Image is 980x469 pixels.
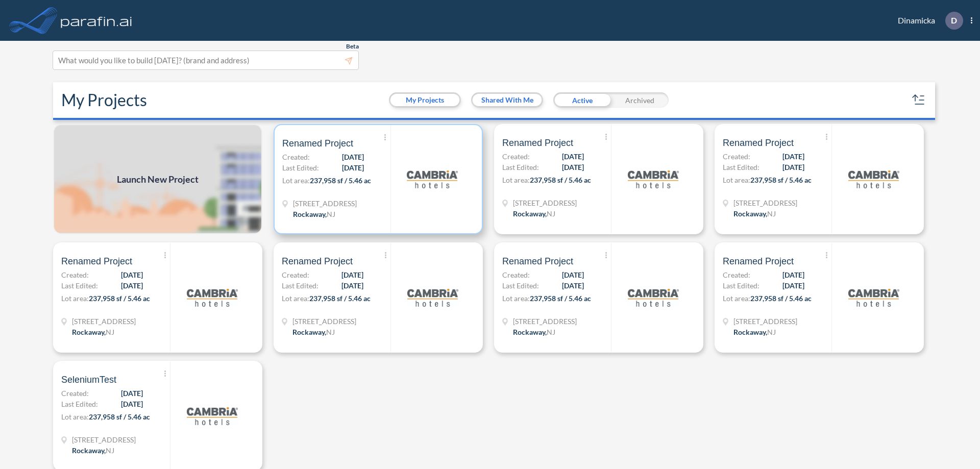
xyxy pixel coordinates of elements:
[187,390,238,441] img: logo
[282,162,319,173] span: Last Edited:
[53,124,262,234] img: add
[61,269,89,280] span: Created:
[61,280,98,291] span: Last Edited:
[72,434,136,445] span: 321 Mt Hope Ave
[530,294,591,303] span: 237,958 sf / 5.46 ac
[553,92,611,108] div: Active
[513,209,547,218] span: Rockaway ,
[547,328,555,336] span: NJ
[293,209,335,219] div: Rockaway, NJ
[282,280,318,291] span: Last Edited:
[293,210,327,218] span: Rockaway ,
[513,328,547,336] span: Rockaway ,
[513,327,555,337] div: Rockaway, NJ
[292,316,356,327] span: 321 Mt Hope Ave
[562,151,584,162] span: [DATE]
[733,328,767,336] span: Rockaway ,
[547,209,555,218] span: NJ
[530,176,591,184] span: 237,958 sf / 5.46 ac
[309,294,371,303] span: 237,958 sf / 5.46 ac
[310,176,371,185] span: 237,958 sf / 5.46 ac
[61,374,116,386] span: SeleniumTest
[723,294,750,303] span: Lot area:
[121,280,143,291] span: [DATE]
[502,176,530,184] span: Lot area:
[346,42,359,51] span: Beta
[341,269,363,280] span: [DATE]
[342,162,364,173] span: [DATE]
[61,399,98,409] span: Last Edited:
[782,280,804,291] span: [DATE]
[106,328,114,336] span: NJ
[628,154,679,205] img: logo
[733,316,797,327] span: 321 Mt Hope Ave
[723,176,750,184] span: Lot area:
[750,294,812,303] span: 237,958 sf / 5.46 ac
[61,255,132,267] span: Renamed Project
[72,327,114,337] div: Rockaway, NJ
[89,294,150,303] span: 237,958 sf / 5.46 ac
[342,152,364,162] span: [DATE]
[72,446,106,455] span: Rockaway ,
[59,10,134,31] img: logo
[121,399,143,409] span: [DATE]
[723,269,750,280] span: Created:
[723,280,759,291] span: Last Edited:
[733,209,767,218] span: Rockaway ,
[513,198,577,208] span: 321 Mt Hope Ave
[121,269,143,280] span: [DATE]
[502,137,573,149] span: Renamed Project
[341,280,363,291] span: [DATE]
[723,162,759,172] span: Last Edited:
[951,16,957,25] p: D
[390,94,459,106] button: My Projects
[282,269,309,280] span: Created:
[293,198,357,209] span: 321 Mt Hope Ave
[513,208,555,219] div: Rockaway, NJ
[61,412,89,421] span: Lot area:
[611,92,669,108] div: Archived
[502,162,539,172] span: Last Edited:
[282,137,353,150] span: Renamed Project
[782,162,804,172] span: [DATE]
[473,94,542,106] button: Shared With Me
[282,176,310,185] span: Lot area:
[326,328,335,336] span: NJ
[628,272,679,323] img: logo
[327,210,335,218] span: NJ
[61,388,89,399] span: Created:
[282,255,353,267] span: Renamed Project
[117,172,199,186] span: Launch New Project
[407,154,458,205] img: logo
[848,272,899,323] img: logo
[61,294,89,303] span: Lot area:
[723,151,750,162] span: Created:
[72,316,136,327] span: 321 Mt Hope Ave
[502,151,530,162] span: Created:
[562,280,584,291] span: [DATE]
[733,208,776,219] div: Rockaway, NJ
[502,269,530,280] span: Created:
[502,280,539,291] span: Last Edited:
[61,90,147,110] h2: My Projects
[121,388,143,399] span: [DATE]
[502,294,530,303] span: Lot area:
[723,255,794,267] span: Renamed Project
[848,154,899,205] img: logo
[292,327,335,337] div: Rockaway, NJ
[733,198,797,208] span: 321 Mt Hope Ave
[292,328,326,336] span: Rockaway ,
[782,151,804,162] span: [DATE]
[883,12,972,30] div: Dinamicka
[562,162,584,172] span: [DATE]
[282,294,309,303] span: Lot area:
[53,124,262,234] a: Launch New Project
[72,328,106,336] span: Rockaway ,
[782,269,804,280] span: [DATE]
[407,272,458,323] img: logo
[282,152,310,162] span: Created:
[89,412,150,421] span: 237,958 sf / 5.46 ac
[72,445,114,456] div: Rockaway, NJ
[187,272,238,323] img: logo
[513,316,577,327] span: 321 Mt Hope Ave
